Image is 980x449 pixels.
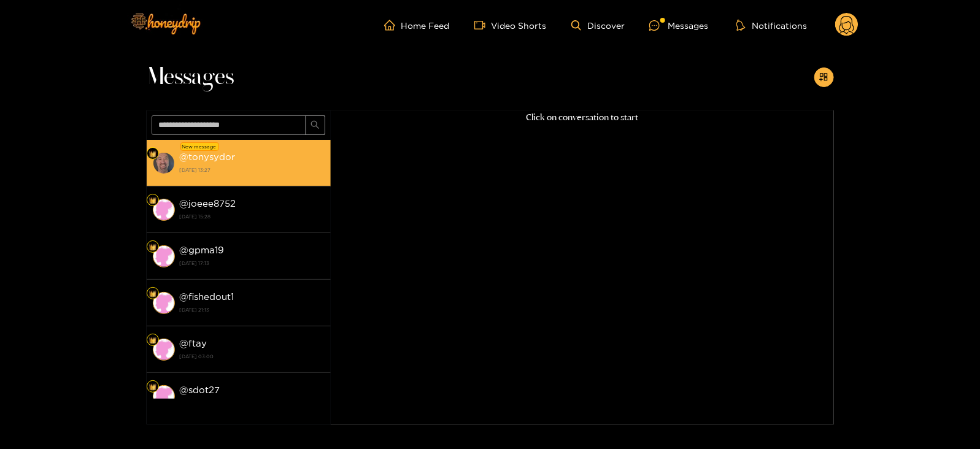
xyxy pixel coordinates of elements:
strong: @ sdot27 [180,385,220,395]
span: appstore-add [819,72,828,83]
span: home [384,20,401,31]
img: conversation [153,245,175,267]
div: Messages [649,18,708,33]
strong: @ ftay [180,338,207,348]
img: Fan Level [149,150,156,158]
strong: @ tonysydor [180,152,236,162]
button: appstore-add [814,67,834,87]
a: Video Shorts [474,20,547,31]
button: search [306,115,325,135]
strong: [DATE] 09:30 [180,397,325,409]
strong: @ gpma19 [180,245,225,255]
span: Messages [147,63,234,92]
p: Click on conversation to start [331,110,834,125]
img: conversation [153,292,175,314]
a: Discover [571,20,625,31]
button: Notifications [733,19,811,31]
strong: [DATE] 15:28 [180,211,325,222]
img: conversation [153,385,175,407]
strong: [DATE] 21:13 [180,304,325,315]
img: Fan Level [149,337,156,344]
img: Fan Level [149,383,156,391]
strong: [DATE] 17:13 [180,258,325,269]
strong: [DATE] 03:00 [180,351,325,362]
div: New message [180,142,219,151]
img: conversation [153,152,175,174]
img: conversation [153,339,175,361]
span: search [311,120,320,131]
span: video-camera [474,20,492,31]
strong: [DATE] 13:27 [180,164,325,175]
strong: @ fishedout1 [180,291,234,302]
img: conversation [153,199,175,221]
img: Fan Level [149,197,156,204]
img: Fan Level [149,244,156,251]
a: Home Feed [384,20,450,31]
img: Fan Level [149,290,156,297]
strong: @ joeee8752 [180,198,236,209]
